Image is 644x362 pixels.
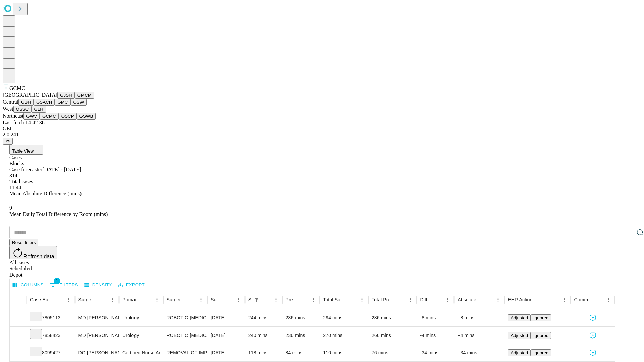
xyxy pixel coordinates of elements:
div: MD [PERSON_NAME] [PERSON_NAME] [78,327,116,344]
div: 1 active filter [252,295,261,304]
div: ROBOTIC [MEDICAL_DATA] RETROPUBIC WITH PELVIC [MEDICAL_DATA] [167,309,204,326]
button: Menu [357,295,367,304]
span: Mean Daily Total Difference by Room (mins) [9,211,108,217]
div: Certified Nurse Anesthetist [122,344,160,361]
div: Urology [122,327,160,344]
span: Adjusted [511,350,528,355]
button: OSCP [59,113,77,120]
div: DO [PERSON_NAME] [78,344,116,361]
button: Refresh data [9,246,57,259]
div: MD [PERSON_NAME] [PERSON_NAME] [78,309,116,326]
span: @ [5,139,10,144]
button: Show filters [48,280,80,290]
button: Ignored [531,314,551,321]
span: 11.44 [9,185,21,190]
span: [DATE] - [DATE] [42,167,81,172]
span: Ignored [533,350,548,355]
div: 270 mins [323,327,365,344]
div: Total Scheduled Duration [323,297,347,302]
button: GBH [18,99,34,106]
button: Menu [108,295,117,304]
button: OSSC [13,106,32,113]
div: Urology [122,309,160,326]
button: Menu [559,295,569,304]
div: 266 mins [372,327,414,344]
button: Sort [533,295,542,304]
button: Sort [484,295,493,304]
div: [DATE] [211,309,241,326]
button: Menu [196,295,206,304]
span: GCMC [9,85,25,91]
button: Ignored [531,332,551,339]
button: Expand [13,330,23,342]
button: Adjusted [508,349,531,356]
button: Menu [309,295,318,304]
div: 244 mins [248,309,279,326]
button: Sort [396,295,406,304]
div: 110 mins [323,344,365,361]
div: Difference [420,297,433,302]
div: Surgery Name [167,297,186,302]
button: Menu [443,295,452,304]
span: Central [3,99,18,105]
div: 84 mins [286,344,317,361]
div: ROBOTIC [MEDICAL_DATA] RETROPUBIC WITH PELVIC [MEDICAL_DATA] [167,327,204,344]
button: Sort [187,295,196,304]
div: 294 mins [323,309,365,326]
button: Reset filters [9,239,38,246]
div: Surgeon Name [78,297,98,302]
button: Export [116,280,146,290]
button: Menu [152,295,162,304]
div: -34 mins [420,344,451,361]
span: Table View [12,148,34,154]
div: Total Predicted Duration [372,297,396,302]
span: Adjusted [511,333,528,338]
span: Total cases [9,179,33,184]
button: Sort [348,295,357,304]
div: -8 mins [420,309,451,326]
div: Predicted In Room Duration [286,297,299,302]
div: Scheduled In Room Duration [248,297,251,302]
button: GLH [31,106,46,113]
span: 9 [9,205,12,211]
div: 236 mins [286,309,317,326]
div: 2.0.241 [3,132,641,138]
button: GMC [55,99,70,106]
button: Adjusted [508,332,531,339]
div: 286 mins [372,309,414,326]
div: Comments [574,297,593,302]
button: GSACH [34,99,55,106]
button: Sort [99,295,108,304]
button: GMCM [75,92,94,99]
div: [DATE] [211,327,241,344]
button: Sort [594,295,604,304]
button: Sort [224,295,234,304]
button: Menu [234,295,243,304]
div: Primary Service [122,297,142,302]
button: Expand [13,312,23,324]
div: 236 mins [286,327,317,344]
button: Table View [9,145,43,155]
div: 7858423 [30,327,72,344]
button: GWV [23,113,40,120]
button: Menu [604,295,613,304]
button: GSWB [77,113,96,120]
button: Sort [299,295,309,304]
button: @ [3,138,13,145]
div: [DATE] [211,344,241,361]
button: Show filters [252,295,261,304]
span: Mean Absolute Difference (mins) [9,191,82,196]
span: Last fetch: 14:42:36 [3,120,45,125]
div: 8099427 [30,344,72,361]
div: Surgery Date [211,297,224,302]
button: Sort [55,295,64,304]
button: Menu [493,295,503,304]
button: Select columns [11,280,45,290]
div: -4 mins [420,327,451,344]
button: Adjusted [508,314,531,321]
div: Absolute Difference [458,297,483,302]
div: 76 mins [372,344,414,361]
span: Ignored [533,315,548,320]
button: Menu [64,295,73,304]
button: Menu [271,295,281,304]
